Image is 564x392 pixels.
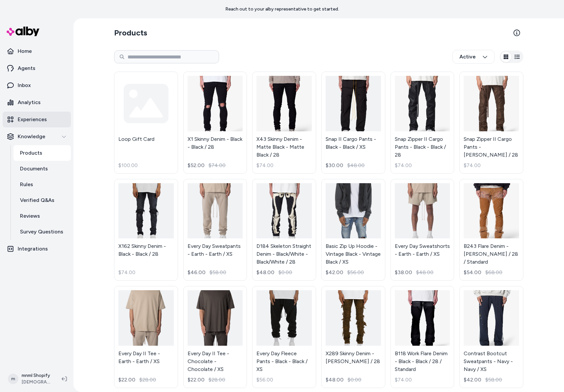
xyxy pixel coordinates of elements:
p: Inbox [18,81,31,89]
p: Rules [20,181,33,188]
p: Verified Q&As [20,196,54,204]
a: Snap Zipper II Cargo Pants - Brown - Brown / 28Snap Zipper II Cargo Pants - [PERSON_NAME] / 28$74.00 [459,72,523,174]
a: Reviews [13,208,71,224]
a: Experiences [3,112,71,127]
a: Basic Zip Up Hoodie - Vintage Black - Vintage Black / XSBasic Zip Up Hoodie - Vintage Black - Vin... [321,179,385,281]
a: Agents [3,60,71,76]
a: Survey Questions [13,224,71,240]
p: Reach out to your alby representative to get started. [225,6,339,12]
a: Verified Q&As [13,192,71,208]
a: B243 Flare Denim - Brown - Brown / 28 / StandardB243 Flare Denim - [PERSON_NAME] / 28 / Standard$... [459,179,523,281]
a: Contrast Bootcut Sweatpants - Navy - Navy / XSContrast Bootcut Sweatpants - Navy - Navy / XS$42.0... [459,286,523,388]
button: Active [453,50,494,64]
a: Integrations [3,241,71,257]
span: m [8,374,18,384]
p: Integrations [18,245,48,253]
h2: Products [114,28,147,38]
a: X289 Skinny Denim - Brown - Brown / 28X289 Skinny Denim - [PERSON_NAME] / 28$48.00$0.00 [321,286,385,388]
a: D184 Skeleton Straight Denim - Black/White - Black/White / 28D184 Skeleton Straight Denim - Black... [252,179,316,281]
p: Reviews [20,212,40,220]
p: Agents [18,64,35,72]
a: Home [3,43,71,59]
span: [DEMOGRAPHIC_DATA] [22,379,51,385]
a: Snap II Cargo Pants - Black - Black / XSSnap II Cargo Pants - Black - Black / XS$30.00$48.00 [321,72,385,174]
a: Every Day Sweatshorts - Earth - Earth / XSEvery Day Sweatshorts - Earth - Earth / XS$38.00$48.00 [391,179,454,281]
button: mmnml Shopify[DEMOGRAPHIC_DATA] [4,368,56,389]
a: Snap Zipper II Cargo Pants - Black - Black / 28Snap Zipper II Cargo Pants - Black - Black / 28$74.00 [391,72,454,174]
p: mnml Shopify [22,372,51,379]
a: Rules [13,177,71,192]
a: Analytics [3,95,71,110]
a: Every Day Fleece Pants - Black - Black / XSEvery Day Fleece Pants - Black - Black / XS$56.00 [252,286,316,388]
p: Documents [20,165,48,173]
a: Every Day II Tee - Chocolate - Chocolate / XSEvery Day II Tee - Chocolate - Chocolate / XS$22.00$... [183,286,247,388]
a: Documents [13,161,71,177]
a: X1 Skinny Denim - Black - Black / 28X1 Skinny Denim - Black - Black / 28$52.00$74.00 [183,72,247,174]
a: Every Day Sweatpants - Earth - Earth / XSEvery Day Sweatpants - Earth - Earth / XS$46.00$58.00 [183,179,247,281]
p: Analytics [18,98,41,106]
a: X43 Skinny Denim - Matte Black - Matte Black / 28X43 Skinny Denim - Matte Black - Matte Black / 2... [252,72,316,174]
p: Experiences [18,116,47,123]
p: Products [20,149,42,157]
a: X162 Skinny Denim - Black - Black / 28X162 Skinny Denim - Black - Black / 28$74.00 [114,179,178,281]
a: Every Day II Tee - Earth - Earth / XSEvery Day II Tee - Earth - Earth / XS$22.00$28.00 [114,286,178,388]
a: Inbox [3,77,71,93]
p: Survey Questions [20,228,63,236]
button: Knowledge [3,129,71,144]
p: Knowledge [18,133,45,141]
img: alby Logo [7,27,39,36]
a: B118 Work Flare Denim - Black - Black / 28 / StandardB118 Work Flare Denim - Black - Black / 28 /... [391,286,454,388]
p: Home [18,47,32,55]
a: Products [13,145,71,161]
a: Loop Gift Card$100.00 [114,72,178,174]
